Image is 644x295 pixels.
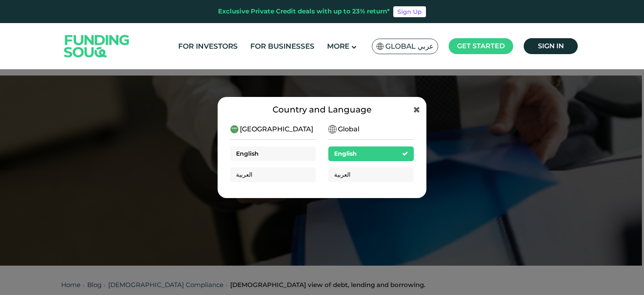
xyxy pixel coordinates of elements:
span: Global عربي [385,42,434,51]
div: Exclusive Private Credit deals with up to 23% return* [218,7,390,16]
img: SA Flag [230,125,239,133]
span: More [327,42,349,50]
span: العربية [236,171,252,178]
span: Global [338,124,359,134]
a: For Businesses [248,39,317,53]
a: For Investors [176,39,240,53]
span: Sign in [538,42,564,50]
a: Sign in [524,38,578,54]
img: SA Flag [328,125,337,133]
span: [GEOGRAPHIC_DATA] [240,124,313,134]
span: العربية [334,171,351,178]
img: SA Flag [377,43,384,50]
span: English [236,150,259,157]
span: English [334,150,357,157]
span: Get started [457,42,505,50]
div: Country and Language [230,103,414,116]
img: Logo [56,25,138,68]
a: Sign Up [393,6,426,17]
